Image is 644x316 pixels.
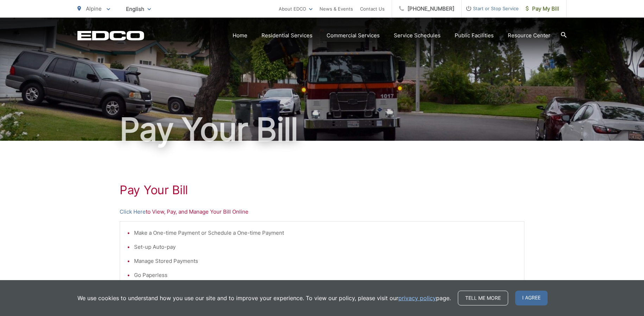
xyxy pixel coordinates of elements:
p: to View, Pay, and Manage Your Bill Online [120,208,524,216]
h1: Pay Your Bill [120,183,524,197]
span: Alpine [86,5,102,12]
a: Public Facilities [455,31,494,40]
span: Pay My Bill [526,5,559,13]
a: News & Events [320,5,353,13]
a: Click Here [120,208,146,216]
a: Service Schedules [394,31,441,40]
a: privacy policy [398,294,436,302]
a: Tell me more [458,291,508,305]
a: About EDCO [279,5,312,13]
li: Manage Stored Payments [134,257,517,265]
a: Resource Center [508,31,550,40]
a: EDCD logo. Return to the homepage. [77,31,144,40]
p: We use cookies to understand how you use our site and to improve your experience. To view our pol... [77,294,451,302]
span: English [121,3,156,15]
h1: Pay Your Bill [77,112,567,147]
li: Make a One-time Payment or Schedule a One-time Payment [134,229,517,237]
a: Commercial Services [327,31,380,40]
li: Set-up Auto-pay [134,243,517,251]
a: Residential Services [261,31,312,40]
li: Go Paperless [134,271,517,279]
a: Contact Us [360,5,385,13]
a: Home [233,31,247,40]
span: I agree [515,291,548,305]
